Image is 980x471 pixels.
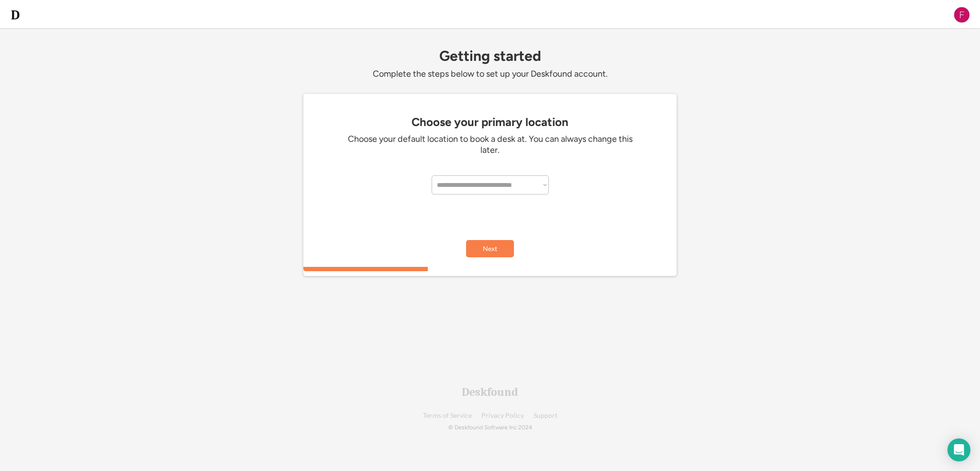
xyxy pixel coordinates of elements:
img: F.png [953,6,970,23]
a: Terms of Service [423,412,472,419]
a: Support [534,412,557,419]
div: Complete the steps below to set up your Deskfound account. [303,69,677,80]
div: Getting started [303,48,677,64]
div: 33.3333333333333% [305,267,679,271]
div: Choose your default location to book a desk at. You can always change this later. [346,134,634,156]
div: Deskfound [462,386,518,398]
div: Choose your primary location [308,115,672,129]
img: d-whitebg.png [10,9,21,21]
a: Privacy Policy [481,412,524,419]
button: Next [466,240,514,257]
div: Open Intercom Messenger [947,438,970,461]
